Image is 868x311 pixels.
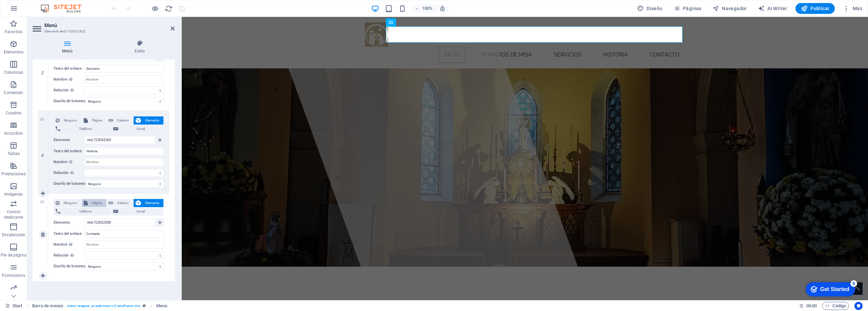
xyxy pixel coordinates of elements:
[54,75,84,84] label: Nombre
[111,125,164,133] button: Email
[758,5,787,12] span: AI Writer
[143,116,162,125] span: Elemento
[37,153,47,158] em: 4
[90,199,104,207] span: Página
[156,302,167,310] span: Haz clic para seleccionar y doble clic para editar
[4,131,23,136] p: Accordion
[54,262,85,270] label: Diseño de botones
[90,116,104,125] span: Página
[806,302,817,310] span: 00 00
[111,207,164,216] button: Email
[2,273,25,278] p: Formularios
[115,199,131,207] span: Externo
[84,158,164,166] input: Nombre
[62,207,109,216] span: Teléfono
[66,302,140,310] span: . menu-wrapper .preset-menu-v2-wireframe-one
[84,65,164,73] input: Texto del enlace...
[151,4,159,13] button: Haz clic para salir del modo de previsualización y seguir editando
[634,3,665,14] button: Diseño
[712,5,747,12] span: Navegador
[634,3,665,14] div: Diseño (Ctrl+Alt+Y)
[120,207,162,216] span: Email
[811,303,812,308] span: :
[801,5,830,12] span: Publicar
[2,232,25,238] p: Encabezado
[105,40,175,54] h4: Estilo
[20,7,49,14] div: Get Started
[82,116,106,125] button: Página
[143,199,162,207] span: Elemento
[799,302,817,310] h6: Tiempo de la sesión
[84,75,164,84] input: Nombre
[825,302,846,310] span: Código
[54,219,84,227] label: Elemento
[54,136,84,144] label: Elemento
[84,230,164,238] input: Texto del enlace...
[710,3,750,14] button: Navegador
[54,116,81,125] button: Ninguno
[164,4,173,13] button: reload
[44,28,161,35] h3: Elemento #ed-723522422
[54,251,84,260] label: Relación
[7,151,20,156] p: Tablas
[822,302,849,310] button: Código
[165,5,173,13] i: Volver a cargar página
[843,5,862,12] span: Más
[44,22,175,28] h2: Menú
[183,283,489,298] span: Parroquia del [DEMOGRAPHIC_DATA] de Pirque
[6,110,22,116] p: Cuadros
[84,147,164,155] input: Texto del enlace...
[50,1,57,8] div: 5
[120,125,162,133] span: Email
[62,199,79,207] span: Ninguno
[62,125,109,133] span: Teléfono
[82,199,106,207] button: Página
[439,5,446,12] i: Al redimensionar, ajustar el nivel de zoom automáticamente para ajustarse al dispositivo elegido.
[54,230,84,238] label: Texto del enlace
[54,199,81,207] button: Ninguno
[143,304,146,308] i: Este elemento es un preajuste personalizable
[4,90,23,95] p: Contenido
[84,136,155,144] input: Ningún elemento seleccionado
[84,241,164,249] input: Nombre
[54,169,84,177] label: Relación
[54,147,84,155] label: Texto del enlace
[54,86,84,94] label: Relación
[755,3,790,14] button: AI Writer
[5,302,22,310] a: Haz clic para cancelar la selección y doble clic para abrir páginas
[54,97,85,105] label: Diseño de botones
[840,3,865,14] button: Más
[62,116,79,125] span: Ninguno
[32,302,63,310] span: Haz clic para seleccionar y doble clic para editar
[134,199,164,207] button: Elemento
[54,125,111,133] button: Teléfono
[5,29,22,35] p: Favoritos
[54,180,85,188] label: Diseño de botones
[106,116,133,125] button: Externo
[1,171,25,177] p: Prestaciones
[37,70,47,75] em: 3
[412,4,436,13] button: 100%
[5,3,55,18] div: Get Started 5 items remaining, 0% complete
[422,4,433,13] h6: 100%
[671,3,704,14] button: Páginas
[33,40,105,54] h4: Menú
[4,192,23,197] p: Imágenes
[54,158,84,166] label: Nombre
[1,252,26,258] p: Pie de página
[795,3,835,14] button: Publicar
[54,241,84,249] label: Nombre
[84,219,155,227] input: Ningún elemento seleccionado
[54,65,84,73] label: Texto del enlace
[32,302,167,310] nav: breadcrumb
[39,4,90,13] img: Editor Logo
[134,116,164,125] button: Elemento
[854,302,863,310] button: Usercentrics
[115,116,131,125] span: Externo
[4,49,23,55] p: Elementos
[106,199,133,207] button: Externo
[637,5,663,12] span: Diseño
[54,207,111,216] button: Teléfono
[4,70,23,75] p: Columnas
[673,5,702,12] span: Páginas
